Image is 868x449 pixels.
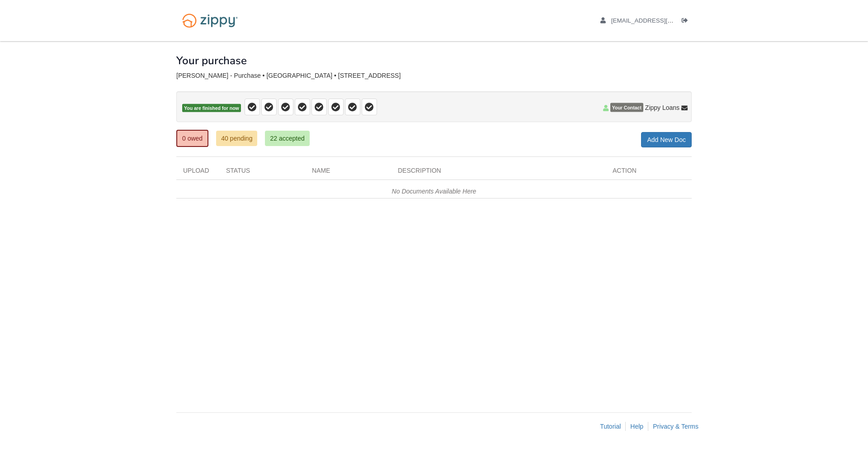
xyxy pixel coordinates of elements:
[610,103,643,112] span: Your Contact
[305,166,391,180] div: Name
[606,166,692,180] div: Action
[176,72,692,80] div: [PERSON_NAME] - Purchase • [GEOGRAPHIC_DATA] • [STREET_ADDRESS]
[182,104,241,113] span: You are finished for now
[176,130,208,147] a: 0 owed
[176,9,244,32] img: Logo
[176,55,247,66] h1: Your purchase
[645,103,679,112] span: Zippy Loans
[600,17,715,26] a: edit profile
[392,188,476,195] em: No Documents Available Here
[641,132,692,147] a: Add New Doc
[611,17,715,24] span: brittanynolan30@gmail.com
[600,423,621,430] a: Tutorial
[630,423,643,430] a: Help
[176,166,219,180] div: Upload
[219,166,305,180] div: Status
[265,131,309,146] a: 22 accepted
[391,166,606,180] div: Description
[682,17,692,26] a: Log out
[216,131,257,146] a: 40 pending
[653,423,698,430] a: Privacy & Terms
